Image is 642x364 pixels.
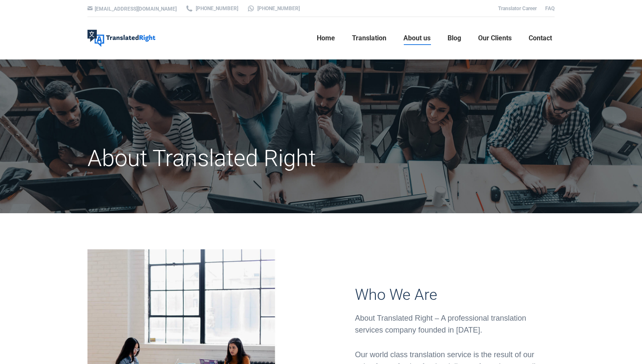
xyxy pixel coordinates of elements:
[247,5,300,12] a: [PHONE_NUMBER]
[476,25,514,52] a: Our Clients
[355,286,555,304] h3: Who We Are
[317,34,335,42] span: Home
[87,144,394,172] h1: About Translated Right
[526,25,555,52] a: Contact
[185,5,238,12] a: [PHONE_NUMBER]
[314,25,338,52] a: Home
[498,6,537,11] a: Translator Career
[352,34,386,42] span: Translation
[349,25,389,52] a: Translation
[545,6,555,11] a: FAQ
[403,34,431,42] span: About us
[87,30,155,47] img: Translated Right
[355,312,555,336] div: About Translated Right – A professional translation services company founded in [DATE].
[445,25,464,52] a: Blog
[529,34,552,42] span: Contact
[401,25,433,52] a: About us
[478,34,512,42] span: Our Clients
[448,34,461,42] span: Blog
[95,6,177,12] a: [EMAIL_ADDRESS][DOMAIN_NAME]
